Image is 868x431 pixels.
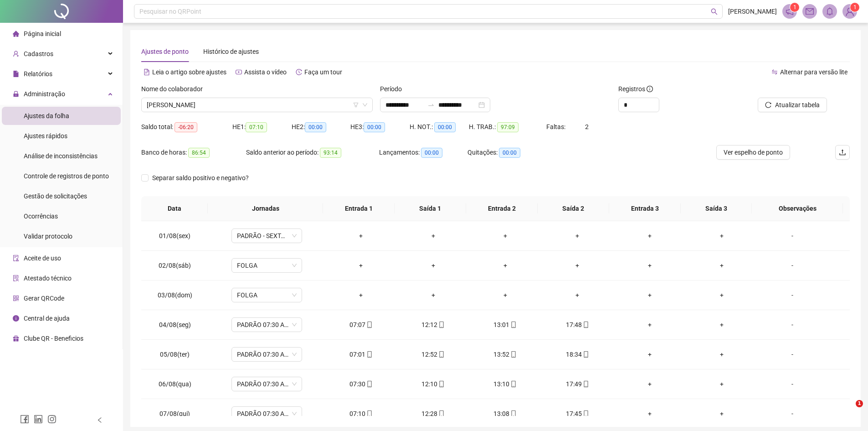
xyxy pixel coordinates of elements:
[292,122,351,132] div: HE 2:
[437,381,445,387] span: mobile
[47,415,56,424] span: instagram
[13,275,19,281] span: solution
[24,90,65,98] span: Administração
[621,379,678,389] div: +
[549,349,606,359] div: 18:34
[332,349,390,359] div: 07:01
[582,322,589,328] span: mobile
[24,50,53,57] span: Cadastros
[404,290,462,300] div: +
[141,122,232,132] div: Saldo total:
[693,231,750,241] div: +
[765,102,771,108] span: reload
[549,290,606,300] div: +
[497,122,519,132] span: 97:09
[853,4,857,10] span: 1
[469,122,546,132] div: H. TRAB.:
[13,335,19,342] span: gift
[141,147,246,158] div: Banco de horas:
[477,379,534,389] div: 13:10
[332,231,390,241] div: +
[437,322,445,328] span: mobile
[404,409,462,419] div: 12:28
[724,147,783,157] span: Ver espelho de ponto
[477,320,534,330] div: 13:01
[427,101,435,109] span: swap-right
[582,381,589,387] span: mobile
[585,123,589,130] span: 2
[147,98,367,112] span: RENATA SANTIAGO NASCIMENTO PINHO
[477,290,534,300] div: +
[549,260,606,270] div: +
[437,410,445,417] span: mobile
[765,379,819,389] div: -
[365,351,373,358] span: mobile
[24,335,83,342] span: Clube QR - Beneficios
[237,318,297,332] span: PADRÃO 07:30 AS 17:30
[621,349,678,359] div: +
[364,122,385,132] span: 00:00
[467,147,556,158] div: Quitações:
[681,196,752,221] th: Saída 3
[379,147,467,158] div: Lançamentos:
[437,351,445,358] span: mobile
[477,231,534,241] div: +
[152,68,226,76] span: Leia o artigo sobre ajustes
[13,71,19,77] span: file
[24,213,58,220] span: Ocorrências
[149,173,252,183] span: Separar saldo positivo e negativo?
[856,400,863,407] span: 1
[332,409,390,419] div: 07:10
[13,315,19,322] span: info-circle
[404,379,462,389] div: 12:10
[404,231,462,241] div: +
[24,192,87,200] span: Gestão de solicitações
[546,123,567,130] span: Faltas:
[24,30,61,37] span: Página inicial
[404,260,462,270] div: +
[246,122,267,132] span: 07:10
[790,3,799,12] sup: 1
[509,381,517,387] span: mobile
[208,196,323,221] th: Jornadas
[159,262,191,269] span: 02/08(sáb)
[765,290,819,300] div: -
[141,48,189,55] span: Ajustes de ponto
[618,84,653,94] span: Registros
[24,275,72,282] span: Atestado técnico
[13,295,19,301] span: qrcode
[410,122,469,132] div: H. NOT.:
[24,152,98,160] span: Análise de inconsistências
[765,320,819,330] div: -
[305,122,326,132] span: 00:00
[380,84,408,94] label: Período
[711,8,718,15] span: search
[13,31,19,37] span: home
[477,349,534,359] div: 13:52
[839,149,846,156] span: upload
[621,260,678,270] div: +
[323,196,395,221] th: Entrada 1
[621,409,678,419] div: +
[765,409,819,419] div: -
[188,148,210,158] span: 86:54
[758,98,827,112] button: Atualizar tabela
[97,417,103,423] span: left
[24,233,72,240] span: Validar protocolo
[320,148,341,158] span: 93:14
[775,100,820,110] span: Atualizar tabela
[175,122,197,132] span: -06:20
[158,291,192,299] span: 03/08(dom)
[13,51,19,57] span: user-add
[332,260,390,270] div: +
[144,69,150,75] span: file-text
[24,132,67,140] span: Ajustes rápidos
[477,409,534,419] div: 13:08
[421,148,442,158] span: 00:00
[141,196,208,221] th: Data
[141,84,209,94] label: Nome do colaborador
[332,290,390,300] div: +
[693,290,750,300] div: +
[296,69,302,75] span: history
[771,69,778,75] span: swap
